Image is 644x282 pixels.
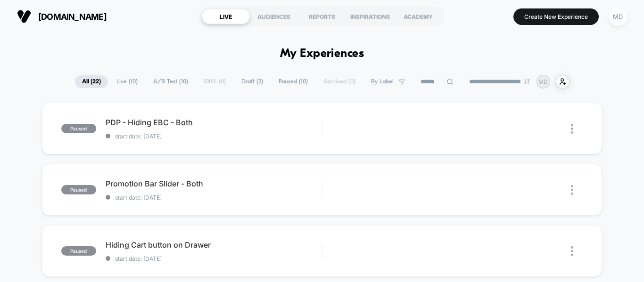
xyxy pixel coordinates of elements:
[109,75,145,88] span: Live ( 10 )
[75,75,108,88] span: All ( 22 )
[38,12,107,22] span: [DOMAIN_NAME]
[250,9,298,24] div: AUDIENCES
[272,75,315,88] span: Paused ( 10 )
[394,9,442,24] div: ACADEMY
[14,9,109,24] button: [DOMAIN_NAME]
[106,179,322,188] span: Promotion Bar Slider - Both
[280,47,364,61] h1: My Experiences
[571,185,573,195] img: close
[538,78,548,85] p: MD
[202,9,250,24] div: LIVE
[571,124,573,134] img: close
[106,194,322,201] span: start date: [DATE]
[17,9,31,24] img: Visually logo
[298,9,346,24] div: REPORTS
[106,255,322,262] span: start date: [DATE]
[571,246,573,256] img: close
[61,124,96,133] span: paused
[146,75,195,88] span: A/B Test ( 10 )
[609,8,627,26] div: MD
[524,79,530,84] img: end
[106,118,322,127] span: PDP - Hiding EBC - Both
[106,240,322,250] span: Hiding Cart button on Drawer
[61,246,96,256] span: paused
[606,7,630,26] button: MD
[61,185,96,194] span: paused
[346,9,394,24] div: INSPIRATIONS
[513,8,599,25] button: Create New Experience
[106,133,322,140] span: start date: [DATE]
[371,78,394,85] span: By Label
[234,75,270,88] span: Draft ( 2 )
